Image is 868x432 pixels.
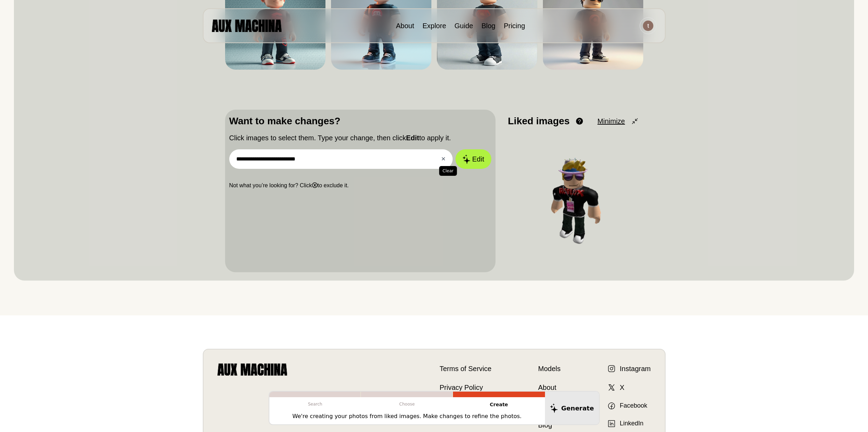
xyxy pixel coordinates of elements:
a: Instagram [607,363,651,374]
button: Generate [545,392,599,424]
a: Guide [454,22,473,30]
a: X [607,382,624,393]
p: Not what you’re looking for? Click to exclude it. [229,181,491,190]
p: Click images to select them. Type your change, then click to apply it. [229,133,491,143]
a: Models [538,363,560,374]
span: Minimize [598,116,625,126]
p: Create [453,397,545,412]
a: Terms of Service [440,363,492,374]
a: About [396,22,414,30]
p: We're creating your photos from liked images. Make changes to refine the photos. [292,412,522,421]
img: Avatar [643,21,653,31]
p: Choose [361,397,453,411]
p: Search [269,397,361,411]
a: Privacy Policy [440,382,492,393]
a: Explore [422,22,446,30]
img: Instagram [607,364,616,373]
span: Clear [439,166,457,176]
p: Liked images [508,114,570,128]
a: About [538,382,560,393]
img: X [607,383,616,392]
b: Edit [406,134,419,142]
a: Pricing [504,22,525,30]
button: Minimize [598,116,639,126]
img: Image [508,137,639,268]
button: Edit [455,149,491,169]
p: Want to make changes? [229,114,491,128]
a: Facebook [607,401,647,410]
button: ✕Clear [441,155,446,163]
a: Blog [482,22,496,30]
img: AUX MACHINA [212,19,282,32]
b: ⓧ [312,182,317,188]
a: Blog [538,420,560,430]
